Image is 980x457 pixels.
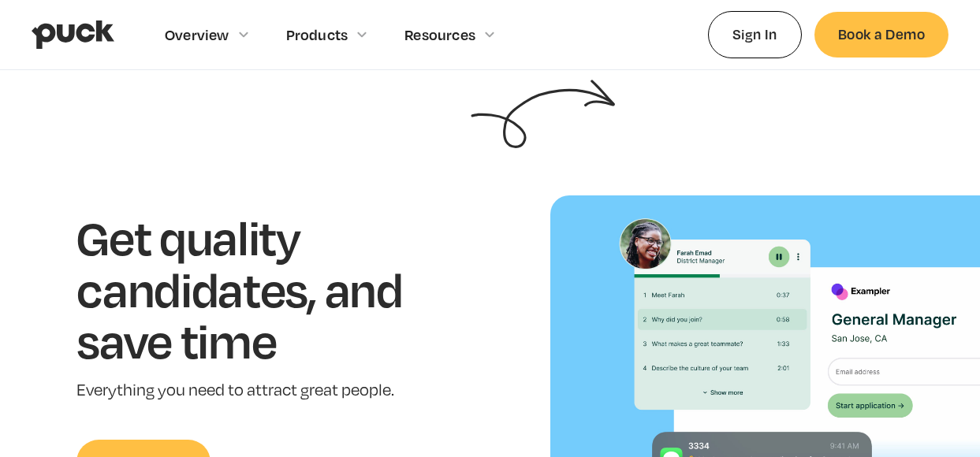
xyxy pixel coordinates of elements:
[76,379,451,402] p: Everything you need to attract great people.
[404,26,475,43] div: Resources
[165,26,229,43] div: Overview
[708,11,802,58] a: Sign In
[286,26,348,43] div: Products
[76,211,451,366] h1: Get quality candidates, and save time
[814,12,948,57] a: Book a Demo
